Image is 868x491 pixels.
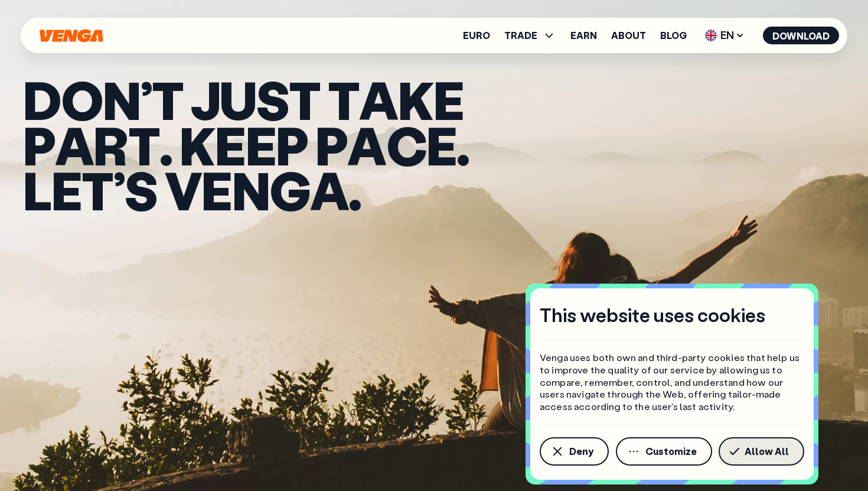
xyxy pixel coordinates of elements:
[433,77,464,122] span: e
[645,447,697,456] span: Customize
[141,77,152,122] span: ’
[289,77,320,122] span: t
[215,122,245,168] span: e
[55,122,93,168] span: a
[359,77,397,122] span: a
[463,31,490,40] a: Euro
[256,77,289,122] span: s
[23,167,51,213] span: L
[191,77,220,122] span: j
[152,77,183,122] span: t
[348,167,361,213] span: .
[328,77,359,122] span: t
[719,437,804,466] button: Allow All
[128,122,159,168] span: t
[745,447,789,456] span: Allow All
[159,122,172,168] span: .
[540,352,804,413] p: Venga uses both own and third-party cookies that help us to improve the quality of our service by...
[23,77,61,122] span: D
[269,167,310,213] span: g
[570,31,597,40] a: Earn
[113,167,125,213] span: ’
[93,122,128,168] span: r
[347,122,386,168] span: a
[504,28,556,43] span: TRADE
[763,27,839,44] button: Download
[504,31,537,40] span: TRADE
[386,122,426,168] span: c
[276,122,308,168] span: p
[660,31,687,40] a: Blog
[246,122,276,168] span: e
[81,167,113,213] span: t
[61,77,103,122] span: O
[398,77,433,122] span: k
[540,437,609,466] button: Deny
[51,167,81,213] span: e
[180,122,215,168] span: K
[701,26,749,45] span: EN
[426,122,456,168] span: e
[103,77,140,122] span: N
[165,167,201,213] span: v
[705,30,717,41] img: flag-uk
[220,77,256,122] span: u
[125,167,157,213] span: s
[456,122,469,168] span: .
[23,122,55,168] span: p
[38,29,105,43] svg: Home
[540,303,765,327] h4: This website uses cookies
[310,167,348,213] span: a
[201,167,231,213] span: e
[232,167,269,213] span: n
[616,437,712,466] button: Customize
[611,31,646,40] a: About
[569,447,593,456] span: Deny
[315,122,347,168] span: p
